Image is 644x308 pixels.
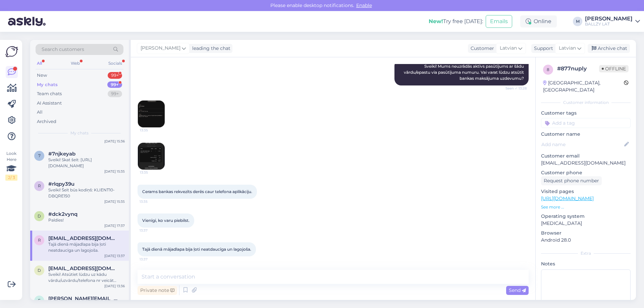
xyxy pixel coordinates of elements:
[599,65,629,72] span: Offline
[541,100,631,106] div: Customer information
[48,217,125,223] div: Paldies!
[541,110,631,117] p: Customer tags
[138,101,165,127] img: Attachment
[541,131,631,138] p: Customer name
[36,59,43,68] div: All
[37,100,62,107] div: AI Assistant
[547,67,549,72] span: 8
[108,72,122,79] div: 99+
[559,45,576,52] span: Latvian
[429,18,443,24] b: New!
[69,59,81,68] div: Web
[541,204,631,210] p: See more ...
[541,176,602,185] div: Request phone number
[70,130,89,136] span: My chats
[48,151,75,157] span: #7njkeyab
[48,241,125,253] div: Tajā dienā mājadlapa bija ļoti neatdaucīga un lagojoša.
[48,211,77,217] span: #dck2vynq
[38,183,41,188] span: r
[38,298,41,303] span: e
[541,118,631,128] input: Add a tag
[543,79,624,94] div: [GEOGRAPHIC_DATA], [GEOGRAPHIC_DATA]
[48,157,125,169] div: Sveiki! Skat šeit: [URL][DOMAIN_NAME]
[38,213,41,219] span: d
[140,228,165,233] span: 13:37
[104,139,125,144] div: [DATE] 15:36
[48,235,118,241] span: rutinsh27@gmail.com
[509,287,526,293] span: Send
[429,17,483,25] div: Try free [DATE]:
[38,153,41,158] span: 7
[48,181,74,187] span: #rlqpy39u
[37,90,62,97] div: Team chats
[5,175,17,181] div: 2 / 3
[541,213,631,220] p: Operating system
[37,81,58,88] div: My chats
[573,17,582,26] div: M
[108,90,122,97] div: 99+
[140,170,165,175] span: 13:35
[541,250,631,256] div: Extra
[5,45,18,58] img: Askly Logo
[486,15,512,28] button: Emails
[500,45,517,52] span: Latvian
[48,296,118,302] span: emils.sveile@gmail.com
[541,237,631,244] p: Android 28.0
[48,271,125,284] div: Sveiki! Atsūtiet lūdzu uz kādu vārdu/uzvārdu/telefona nr veicāt pasūtījumu. Ar šo e-pastu neatrod...
[104,223,125,228] div: [DATE] 17:37
[104,169,125,174] div: [DATE] 15:35
[541,152,631,160] p: Customer email
[138,143,165,170] img: Attachment
[404,64,525,81] span: Sveiki! Mums neuzrādās aktīvs pasūtījums ar šādu vārdu/epastu via pasūtījuma numuru. Vai varat lū...
[42,46,84,53] span: Search customers
[541,220,631,227] p: [MEDICAL_DATA]
[468,45,494,52] div: Customer
[557,65,599,73] div: # 877nuply
[520,15,557,27] div: Online
[38,238,41,243] span: r
[140,257,165,262] span: 13:37
[140,199,165,204] span: 13:35
[37,72,47,79] div: New
[541,141,623,148] input: Add name
[190,45,230,52] div: leading the chat
[104,199,125,204] div: [DATE] 15:35
[5,150,17,181] div: Look Here
[104,284,125,289] div: [DATE] 13:36
[585,16,640,27] a: [PERSON_NAME]BALLZY LAT
[140,128,165,133] span: 13:35
[541,169,631,176] p: Customer phone
[541,188,631,195] p: Visited pages
[37,109,43,116] div: All
[48,187,125,199] div: Sveiki! Šeit būs kodiņš: KLIENT10-DBQRE150
[541,260,631,267] p: Notes
[501,86,527,91] span: Seen ✓ 13:28
[48,265,118,271] span: dr85agnese@gmail.com
[531,45,553,52] div: Support
[138,286,177,295] div: Private note
[541,160,631,167] p: [EMAIL_ADDRESS][DOMAIN_NAME]
[142,189,252,194] span: Cerams bankas rekvezīts derēs caur telefona aplikāciju.
[354,2,374,8] span: Enable
[142,218,190,223] span: Vienīgi, ko varu piebilst.
[107,59,123,68] div: Socials
[37,118,56,125] div: Archived
[541,230,631,237] p: Browser
[104,253,125,258] div: [DATE] 13:37
[585,21,633,27] div: BALLZY LAT
[142,247,251,252] span: Tajā dienā mājadlapa bija ļoti neatdaucīga un lagojoša.
[541,195,594,201] a: [URL][DOMAIN_NAME]
[588,44,630,53] div: Archive chat
[585,16,633,21] div: [PERSON_NAME]
[38,268,41,273] span: d
[107,81,122,88] div: 99+
[141,45,180,52] span: [PERSON_NAME]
